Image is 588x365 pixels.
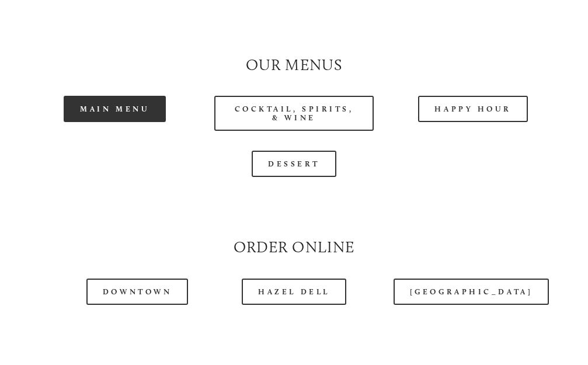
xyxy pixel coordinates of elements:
a: Main Menu [64,96,166,122]
a: Downtown [86,279,188,305]
a: [GEOGRAPHIC_DATA] [394,279,549,305]
a: Dessert [252,151,336,177]
h2: Our Menus [35,54,552,76]
a: Cocktail, Spirits, & Wine [214,96,374,131]
h2: Order Online [35,237,552,258]
a: Hazel Dell [242,279,346,305]
a: Happy Hour [418,96,528,122]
